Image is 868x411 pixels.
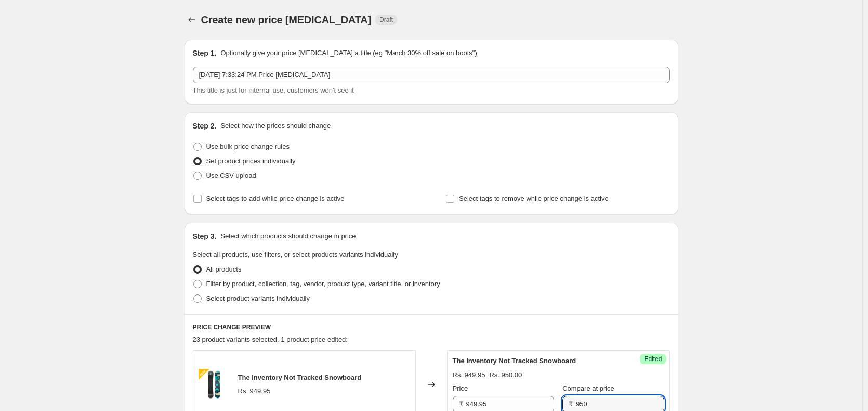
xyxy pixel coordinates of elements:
[193,86,354,94] span: This title is just for internal use, customers won't see it
[238,386,271,396] div: Rs. 949.95
[453,384,468,392] span: Price
[199,369,230,400] img: badged-1757038760399_80x.png
[206,280,440,288] span: Filter by product, collection, tag, vendor, product type, variant title, or inventory
[206,172,256,179] span: Use CSV upload
[206,294,310,302] span: Select product variants individually
[220,48,477,58] p: Optionally give your price [MEDICAL_DATA] a title (eg "March 30% off sale on boots")
[193,231,217,241] h2: Step 3.
[220,121,331,131] p: Select how the prices should change
[238,374,362,381] span: The Inventory Not Tracked Snowboard
[206,265,242,273] span: All products
[193,336,348,343] span: 23 product variants selected. 1 product price edited:
[193,251,398,259] span: Select all products, use filters, or select products variants individually
[569,400,573,408] span: ₹
[206,143,290,150] span: Use bulk price change rules
[459,195,609,202] span: Select tags to remove while price change is active
[453,357,576,365] span: The Inventory Not Tracked Snowboard
[193,67,670,83] input: 30% off holiday sale
[644,355,662,363] span: Edited
[562,384,614,392] span: Compare at price
[193,323,670,331] h6: PRICE CHANGE PREVIEW
[459,400,463,408] span: ₹
[185,12,199,27] button: Price change jobs
[206,195,345,202] span: Select tags to add while price change is active
[489,370,522,380] strike: Rs. 950.00
[453,370,485,380] div: Rs. 949.95
[206,157,296,165] span: Set product prices individually
[193,121,217,131] h2: Step 2.
[220,231,356,241] p: Select which products should change in price
[193,48,217,58] h2: Step 1.
[379,16,393,24] span: Draft
[201,14,372,25] span: Create new price [MEDICAL_DATA]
